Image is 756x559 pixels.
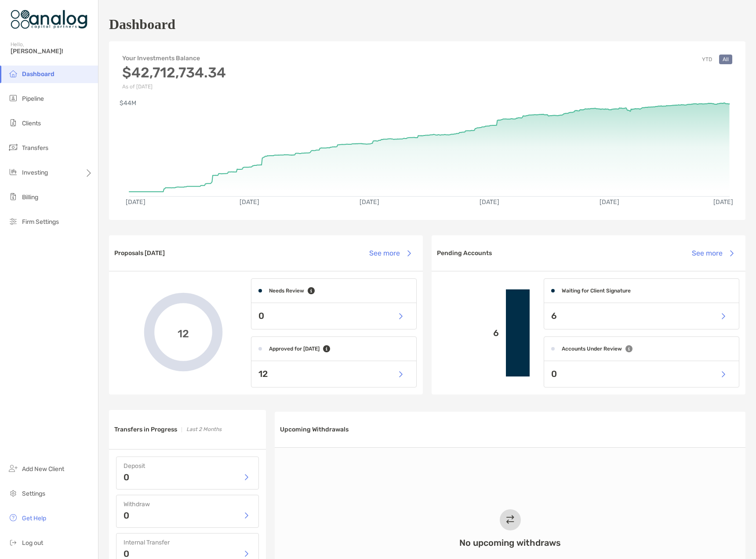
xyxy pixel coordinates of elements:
[269,346,320,352] h4: Approved for [DATE]
[437,249,492,257] h3: Pending Accounts
[551,369,557,380] p: 0
[439,328,499,339] p: 6
[22,465,64,473] span: Add New Client
[8,142,18,153] img: transfers icon
[258,311,264,322] p: 0
[459,537,561,548] h3: No upcoming withdraws
[8,512,18,523] img: get-help icon
[22,70,55,78] span: Dashboard
[360,198,380,206] text: [DATE]
[562,346,622,352] h4: Accounts Under Review
[22,490,45,497] span: Settings
[8,537,18,548] img: logout icon
[258,369,268,380] p: 12
[8,216,18,227] img: firm-settings icon
[8,117,18,128] img: clients icon
[124,549,129,558] p: 0
[124,539,251,546] h4: Internal Transfer
[122,84,226,90] p: As of [DATE]
[685,244,740,263] button: See more
[8,488,18,498] img: settings icon
[124,511,129,520] p: 0
[122,64,226,81] h3: $42,712,734.34
[120,99,136,107] text: $44M
[8,93,18,103] img: pipeline icon
[22,218,59,226] span: Firm Settings
[22,515,46,522] span: Get Help
[8,463,18,474] img: add_new_client icon
[8,68,18,79] img: dashboard icon
[114,426,177,433] h3: Transfers in Progress
[362,244,418,263] button: See more
[22,144,48,152] span: Transfers
[8,167,18,177] img: investing icon
[8,191,18,202] img: billing icon
[714,198,734,206] text: [DATE]
[600,198,620,206] text: [DATE]
[22,169,48,176] span: Investing
[698,55,716,64] button: YTD
[11,4,87,35] img: Zoe Logo
[109,16,175,33] h1: Dashboard
[22,95,44,102] span: Pipeline
[186,424,222,435] p: Last 2 Months
[551,311,557,322] p: 6
[280,426,349,433] h3: Upcoming Withdrawals
[122,55,226,62] h4: Your Investments Balance
[126,198,145,206] text: [DATE]
[562,288,631,294] h4: Waiting for Client Signature
[480,198,500,206] text: [DATE]
[22,120,41,127] span: Clients
[719,55,732,64] button: All
[178,326,189,339] span: 12
[124,501,251,508] h4: Withdraw
[124,462,251,470] h4: Deposit
[240,198,259,206] text: [DATE]
[269,288,304,294] h4: Needs Review
[114,249,165,257] h3: Proposals [DATE]
[124,473,129,482] p: 0
[11,47,93,55] span: [PERSON_NAME]!
[22,539,43,547] span: Log out
[22,194,38,201] span: Billing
